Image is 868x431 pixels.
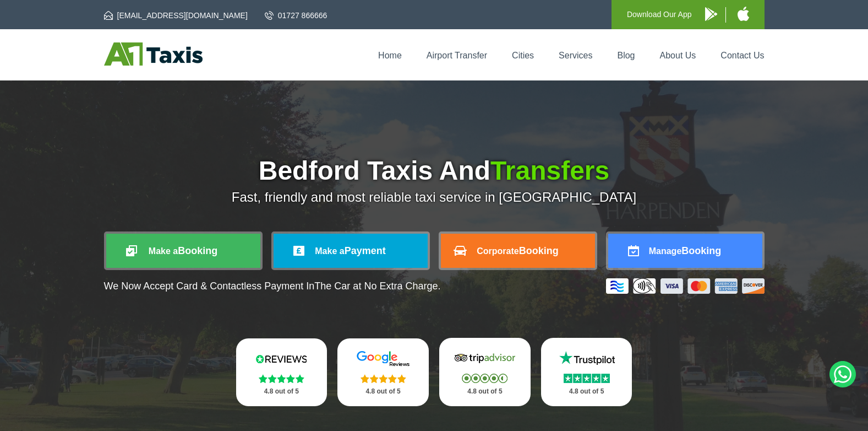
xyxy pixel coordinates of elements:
[274,234,428,268] a: Make aPayment
[439,338,531,406] a: Tripadvisor Stars 4.8 out of 5
[627,8,692,21] p: Download Our App
[720,51,764,60] a: Contact Us
[541,338,632,406] a: Trustpilot Stars 4.8 out of 5
[427,51,487,60] a: Airport Transfer
[564,374,610,383] img: Stars
[553,385,620,398] p: 4.8 out of 5
[451,385,518,398] p: 4.8 out of 5
[452,350,518,367] img: Tripadvisor
[337,338,429,406] a: Google Stars 4.8 out of 5
[477,246,518,256] span: Corporate
[608,234,762,268] a: ManageBooking
[441,234,595,268] a: CorporateBooking
[104,158,765,184] h1: Bedford Taxis And
[617,51,635,60] a: Blog
[660,51,696,60] a: About Us
[104,42,203,66] img: A1 Taxis St Albans LTD
[259,374,304,383] img: Stars
[350,351,416,367] img: Google
[248,351,314,367] img: Reviews.io
[512,51,534,60] a: Cities
[236,338,327,406] a: Reviews.io Stars 4.8 out of 5
[315,246,344,256] span: Make a
[106,234,260,268] a: Make aBooking
[554,350,620,367] img: Trustpilot
[104,10,248,21] a: [EMAIL_ADDRESS][DOMAIN_NAME]
[265,10,327,21] a: 01727 866666
[559,51,592,60] a: Services
[378,51,402,60] a: Home
[149,246,178,256] span: Make a
[350,385,417,398] p: 4.8 out of 5
[490,156,609,185] span: Transfers
[462,374,507,383] img: Stars
[104,190,765,205] p: Fast, friendly and most reliable taxi service in [GEOGRAPHIC_DATA]
[361,374,406,383] img: Stars
[104,281,441,292] p: We Now Accept Card & Contactless Payment In
[705,7,717,21] img: A1 Taxis Android App
[248,385,315,398] p: 4.8 out of 5
[649,246,682,256] span: Manage
[314,281,440,292] span: The Car at No Extra Charge.
[606,278,765,294] img: Credit And Debit Cards
[738,7,749,21] img: A1 Taxis iPhone App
